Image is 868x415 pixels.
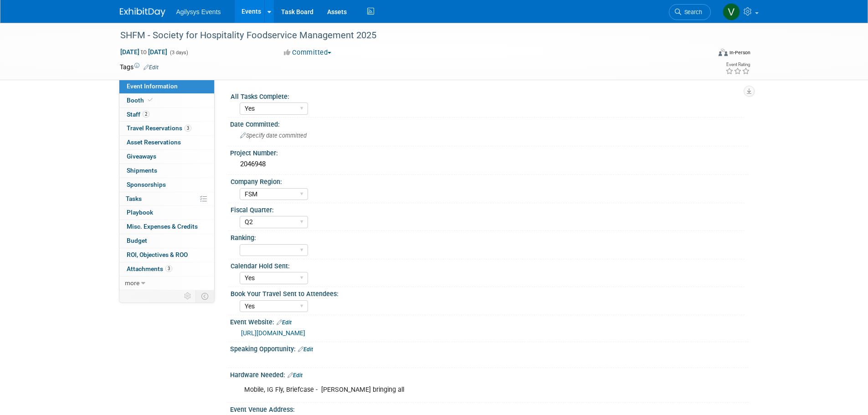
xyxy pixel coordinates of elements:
div: Mobile, IG Fly, Briefcase - [PERSON_NAME] bringing all [238,381,648,399]
a: Attachments3 [119,262,214,276]
a: Edit [298,346,313,353]
a: Tasks [119,192,214,206]
div: Date Committed: [230,118,749,129]
span: Shipments [127,167,157,174]
span: Specify date committed [240,132,307,139]
div: Company Region: [231,175,745,186]
div: Event Venue Address: [230,403,749,414]
a: ROI, Objectives & ROO [119,248,214,262]
a: [URL][DOMAIN_NAME] [241,329,305,337]
span: Event Information [127,82,178,90]
div: Calendar Hold Sent: [231,259,745,271]
a: Playbook [119,206,214,220]
img: ExhibitDay [120,8,165,17]
td: Personalize Event Tab Strip [180,290,196,302]
a: Misc. Expenses & Credits [119,220,214,234]
div: Ranking: [231,231,745,242]
span: Budget [127,237,147,244]
div: Speaking Opportunity: [230,342,749,354]
span: (3 days) [169,50,188,56]
td: Toggle Event Tabs [195,290,214,302]
div: Event Rating [725,62,750,67]
a: Edit [144,64,159,71]
a: Edit [277,319,292,326]
a: Shipments [119,164,214,178]
span: Tasks [126,195,142,202]
a: more [119,277,214,290]
span: more [125,279,139,287]
span: 2 [143,111,149,118]
span: 3 [185,125,191,132]
span: Search [681,9,702,15]
span: Sponsorships [127,181,166,188]
a: Giveaways [119,150,214,164]
span: Booth [127,97,154,104]
span: Giveaways [127,153,156,160]
div: Fiscal Quarter: [231,203,745,215]
div: Book Your Travel Sent to Attendees: [231,287,745,298]
a: Travel Reservations3 [119,122,214,135]
button: Committed [281,48,335,57]
span: Asset Reservations [127,138,181,146]
div: In-Person [729,49,750,56]
img: Vaitiare Munoz [723,3,740,20]
span: Travel Reservations [127,124,191,132]
a: Edit [288,372,303,379]
span: [DATE] [DATE] [120,48,168,56]
div: Event Website: [230,315,749,327]
a: Budget [119,234,214,248]
span: ROI, Objectives & ROO [127,251,188,258]
div: 2046948 [237,157,742,171]
span: Staff [127,111,149,118]
a: Staff2 [119,108,214,122]
div: All Tasks Complete: [231,90,745,101]
div: SHFM - Society for Hospitality Foodservice Management 2025 [117,27,697,44]
img: Format-Inperson.png [719,49,728,56]
span: Misc. Expenses & Credits [127,223,198,230]
a: Booth [119,94,214,108]
td: Tags [120,62,159,72]
div: Event Format [657,47,751,61]
span: to [139,48,148,56]
span: 3 [165,265,172,272]
a: Search [669,4,711,20]
div: Hardware Needed: [230,368,749,380]
span: Attachments [127,265,172,272]
i: Booth reservation complete [148,97,153,102]
a: Asset Reservations [119,136,214,149]
span: Playbook [127,209,153,216]
a: Sponsorships [119,178,214,192]
div: Project Number: [230,146,749,158]
a: Event Information [119,80,214,93]
span: Agilysys Events [176,8,221,15]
